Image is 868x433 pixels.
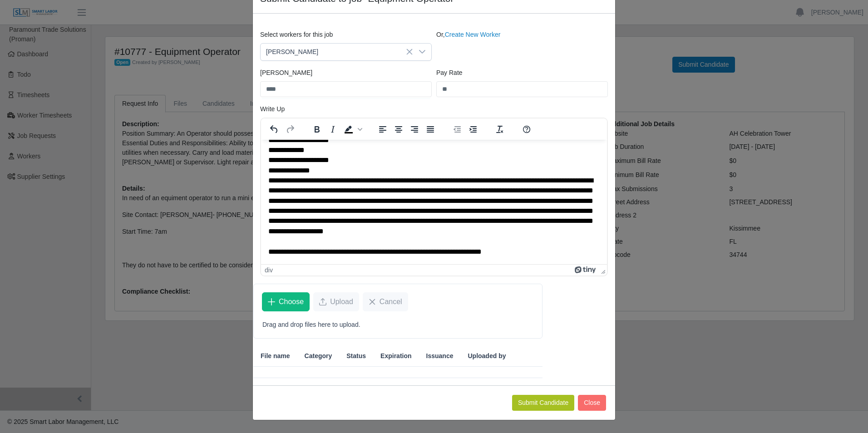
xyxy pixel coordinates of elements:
[519,123,534,136] button: Help
[260,104,285,114] label: Write Up
[436,68,463,78] label: Pay Rate
[391,123,406,136] button: Align center
[468,351,506,361] span: Uploaded by
[262,292,310,311] button: Choose
[265,266,273,274] div: div
[492,123,508,136] button: Clear formatting
[305,351,332,361] span: Category
[261,140,607,264] iframe: Rich Text Area
[380,296,402,307] span: Cancel
[375,123,390,136] button: Align left
[262,320,533,330] p: Drag and drop files here to upload.
[330,296,353,307] span: Upload
[279,296,304,307] span: Choose
[407,123,422,136] button: Align right
[434,30,610,61] div: Or,
[261,351,290,361] span: File name
[325,123,340,136] button: Italic
[426,351,454,361] span: Issuance
[261,44,413,60] span: Patrick Ely
[346,351,366,361] span: Status
[282,123,298,136] button: Redo
[363,292,408,311] button: Cancel
[309,123,325,136] button: Bold
[449,123,465,136] button: Decrease indent
[380,351,411,361] span: Expiration
[260,68,312,78] label: [PERSON_NAME]
[313,292,359,311] button: Upload
[597,265,607,276] div: Press the Up and Down arrow keys to resize the editor.
[423,123,438,136] button: Justify
[578,395,606,411] button: Close
[575,266,597,274] a: Powered by Tiny
[266,123,282,136] button: Undo
[260,30,333,39] label: Select workers for this job
[465,123,481,136] button: Increase indent
[445,31,501,38] a: Create New Worker
[512,395,574,411] button: Submit Candidate
[341,123,364,136] div: Background color Black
